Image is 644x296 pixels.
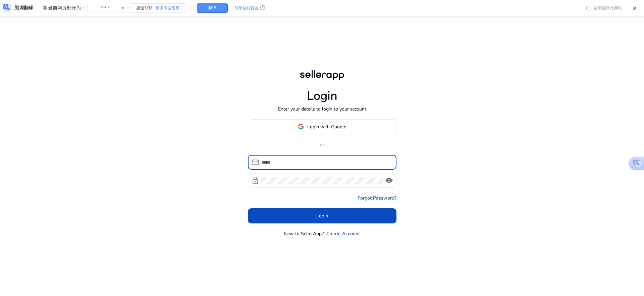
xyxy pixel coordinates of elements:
[307,89,337,103] h1: Login
[284,230,324,237] p: New to SellerApp?
[251,158,259,166] span: mail
[307,123,346,130] span: Login with Google
[385,176,393,184] span: visibility
[278,105,366,113] p: Enter your details to login to your account
[298,124,304,130] img: google-logo.svg
[358,195,396,202] a: Forgot Password?
[316,212,328,219] span: Login
[248,119,396,134] button: Login with Google
[326,230,360,237] a: Create Account
[251,176,259,184] span: lock
[248,141,396,148] p: or
[248,208,396,223] button: Login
